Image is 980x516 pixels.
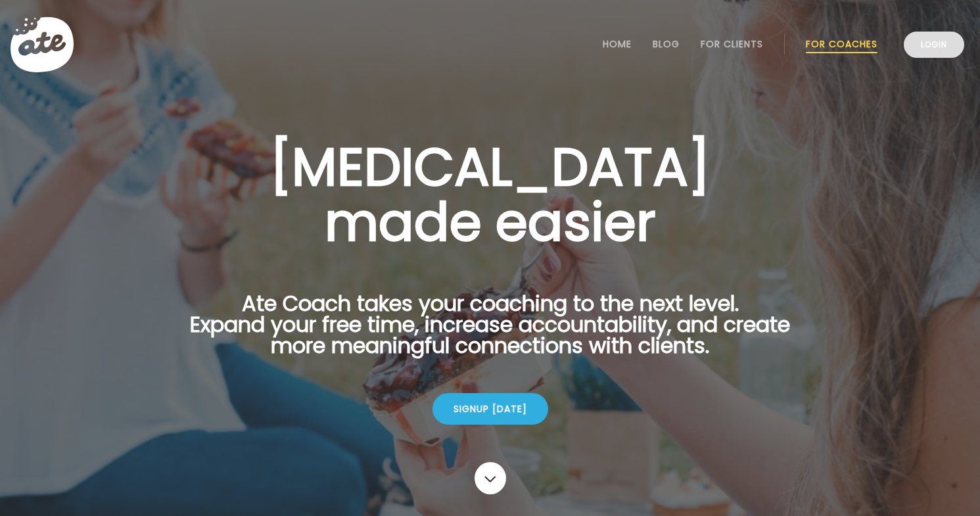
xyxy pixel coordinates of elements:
[603,39,632,49] a: Home
[701,39,763,49] a: For Clients
[432,393,548,425] div: Signup [DATE]
[904,32,964,58] a: Login
[653,39,680,49] a: Blog
[806,39,877,49] a: For Coaches
[170,139,811,250] h1: [MEDICAL_DATA] made easier
[170,293,811,372] p: Ate Coach takes your coaching to the next level. Expand your free time, increase accountability, ...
